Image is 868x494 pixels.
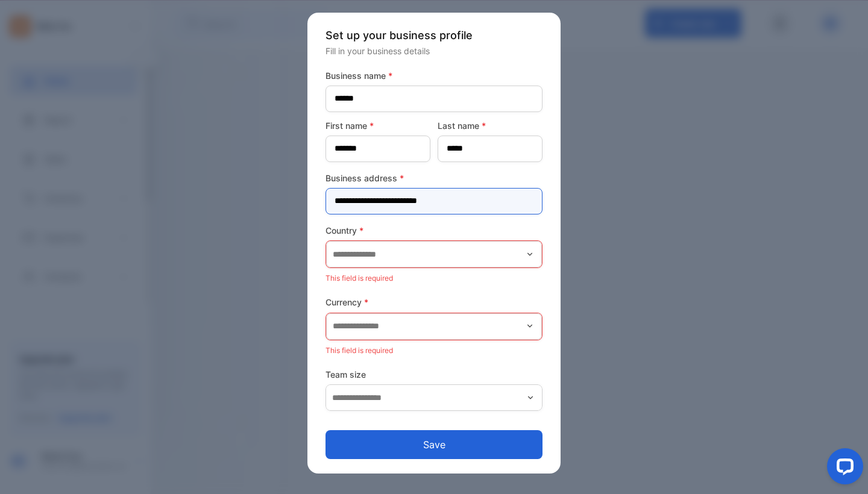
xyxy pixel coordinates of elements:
[325,270,542,286] p: This field is required
[817,443,868,494] iframe: LiveChat chat widget
[325,368,542,381] label: Team size
[325,430,542,459] button: Save
[325,172,542,184] label: Business address
[438,119,542,132] label: Last name
[325,224,542,237] label: Country
[325,45,542,57] p: Fill in your business details
[325,27,542,43] p: Set up your business profile
[325,343,542,358] p: This field is required
[325,69,542,82] label: Business name
[325,119,430,132] label: First name
[325,296,542,308] label: Currency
